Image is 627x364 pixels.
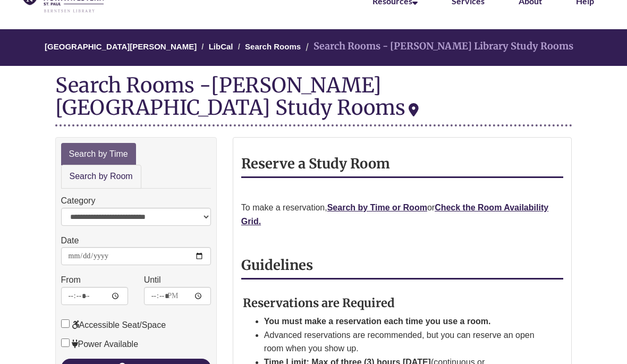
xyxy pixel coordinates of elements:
label: Accessible Seat/Space [61,318,166,332]
label: Category [61,194,96,208]
label: Date [61,234,79,248]
nav: Breadcrumb [55,29,572,66]
div: Search Rooms - [55,74,572,126]
a: Search by Room [61,165,141,189]
strong: Reserve a Study Room [241,155,390,172]
input: Accessible Seat/Space [61,319,70,328]
a: Search Rooms [245,42,301,51]
a: LibCal [209,42,233,51]
label: Power Available [61,337,139,351]
label: Until [144,273,161,287]
label: From [61,273,81,287]
input: Power Available [61,338,70,347]
li: Search Rooms - [PERSON_NAME] Library Study Rooms [303,39,573,54]
a: Search by Time [61,143,136,166]
li: Advanced reservations are recommended, but you can reserve an open room when you show up. [264,328,538,355]
a: [GEOGRAPHIC_DATA][PERSON_NAME] [45,42,197,51]
strong: Guidelines [241,257,313,274]
a: Search by Time or Room [327,203,427,212]
strong: You must make a reservation each time you use a room. [264,317,491,326]
p: To make a reservation, or [241,201,564,228]
a: Check the Room Availability Grid. [241,203,548,226]
strong: Reservations are Required [243,295,395,310]
div: [PERSON_NAME][GEOGRAPHIC_DATA] Study Rooms [55,72,419,120]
